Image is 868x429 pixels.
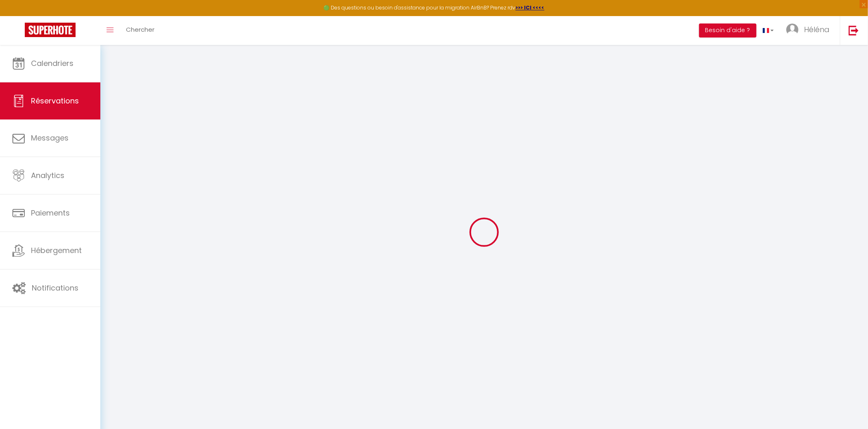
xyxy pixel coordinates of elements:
span: Paiements [31,208,70,218]
img: logout [849,25,859,35]
span: Hébergement [31,245,82,256]
a: Chercher [120,16,161,45]
a: >>> ICI <<<< [516,4,545,11]
span: Notifications [32,283,78,293]
img: Super Booking [25,23,76,37]
img: ... [786,23,799,36]
span: Chercher [126,25,154,34]
span: Analytics [31,170,64,181]
button: Besoin d'aide ? [699,23,757,38]
span: Héléna [804,24,830,35]
span: Calendriers [31,58,74,68]
span: Réservations [31,96,79,106]
a: ... Héléna [780,16,840,45]
span: Messages [31,133,69,143]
